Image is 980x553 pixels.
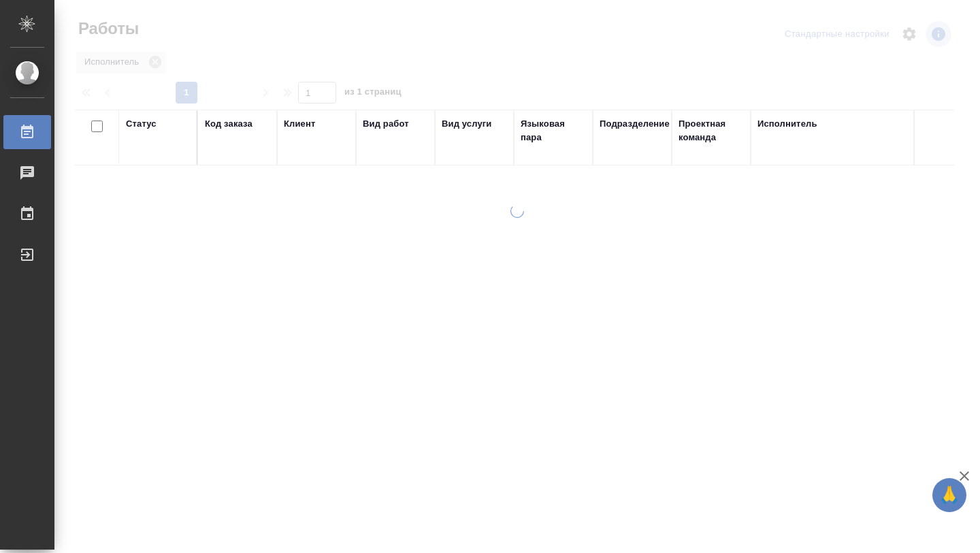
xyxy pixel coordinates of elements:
div: Статус [126,117,157,131]
div: Код заказа [205,117,252,131]
div: Вид услуги [442,117,492,131]
div: Языковая пара [521,117,586,144]
button: 🙏 [932,478,966,512]
div: Клиент [284,117,315,131]
div: Подразделение [600,117,670,131]
div: Вид работ [363,117,409,131]
div: Проектная команда [679,117,744,144]
span: 🙏 [938,481,961,509]
div: Исполнитель [757,117,817,131]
